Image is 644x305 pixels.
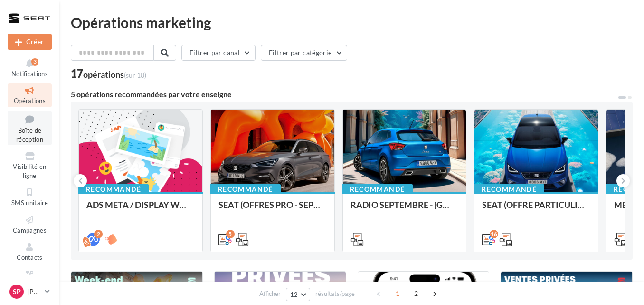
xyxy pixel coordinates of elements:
[8,34,52,50] div: Nouvelle campagne
[8,240,52,263] a: Contacts
[8,267,52,291] a: Médiathèque
[71,90,617,98] div: 5 opérations recommandées par votre enseigne
[8,83,52,107] a: Opérations
[181,45,256,61] button: Filtrer par canal
[86,200,195,219] div: ADS META / DISPLAY WEEK-END Extraordinaire (JPO) Septembre 2025
[261,45,347,61] button: Filtrer par catégorie
[13,226,47,234] span: Campagnes
[290,291,298,298] span: 12
[350,200,459,219] div: RADIO SEPTEMBRE - [GEOGRAPHIC_DATA] 6€/Jour + Week-end extraordinaire
[286,288,310,301] button: 12
[71,15,633,30] div: Opérations marketing
[315,289,355,298] span: résultats/page
[8,149,52,181] a: Visibilité en ligne
[17,254,43,261] span: Contacts
[71,69,146,79] div: 17
[83,70,146,79] div: opérations
[342,184,413,195] div: Recommandé
[8,185,52,208] a: SMS unitaire
[8,34,52,50] button: Créer
[490,230,498,238] div: 16
[8,213,52,236] a: Campagnes
[124,71,146,79] span: (sur 18)
[210,184,281,195] div: Recommandé
[259,289,281,298] span: Afficher
[11,70,48,78] span: Notifications
[14,97,46,105] span: Opérations
[226,230,235,238] div: 5
[31,58,38,66] div: 3
[13,163,46,179] span: Visibilité en ligne
[11,199,48,207] span: SMS unitaire
[8,111,52,146] a: Boîte de réception
[16,127,43,143] span: Boîte de réception
[474,184,544,195] div: Recommandé
[390,286,405,301] span: 1
[408,286,424,301] span: 2
[482,200,590,219] div: SEAT (OFFRE PARTICULIER - SEPT) - SOCIAL MEDIA
[218,200,327,219] div: SEAT (OFFRES PRO - SEPT) - SOCIAL MEDIA
[8,283,52,301] a: Sp [PERSON_NAME]
[28,287,41,296] p: [PERSON_NAME]
[94,230,103,238] div: 2
[78,184,149,195] div: Recommandé
[8,56,52,79] button: Notifications 3
[13,287,21,296] span: Sp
